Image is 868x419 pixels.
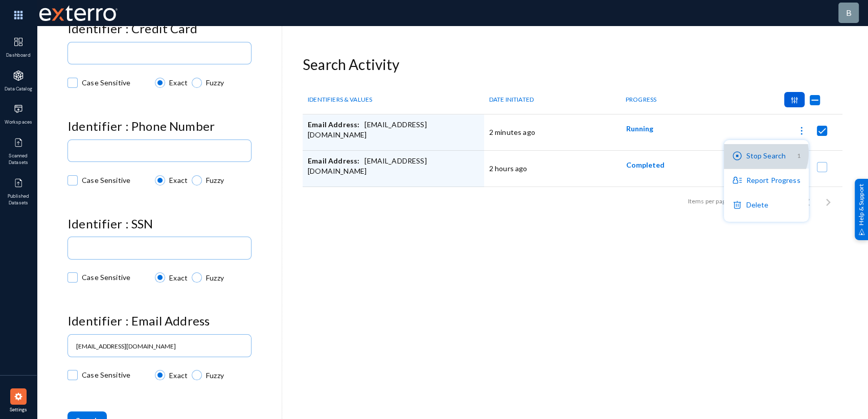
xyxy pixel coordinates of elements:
[796,151,800,161] span: 1
[733,176,742,185] img: icon-subject-data.svg
[724,169,808,193] button: Report Progress
[733,151,742,160] img: icon-stop.svg
[733,200,742,209] img: icon-delete.svg
[724,193,808,218] button: Delete
[724,144,808,169] button: Stop Search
